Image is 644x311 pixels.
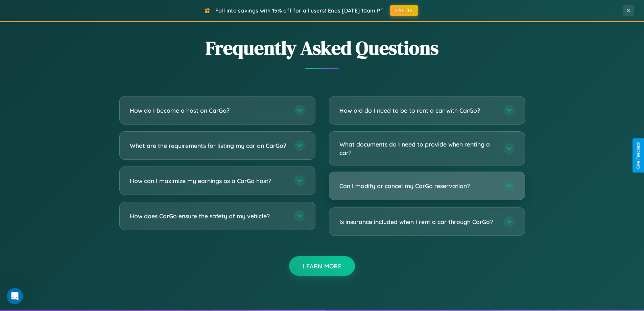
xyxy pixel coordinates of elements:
[339,182,497,190] h3: Can I modify or cancel my CarGo reservation?
[7,288,23,304] iframe: Intercom live chat
[636,142,641,169] div: Give Feedback
[339,140,497,157] h3: What documents do I need to provide when renting a car?
[130,212,287,220] h3: How does CarGo ensure the safety of my vehicle?
[390,5,418,16] button: FALL15
[130,177,287,185] h3: How can I maximize my earnings as a CarGo host?
[339,218,497,226] h3: Is insurance included when I rent a car through CarGo?
[130,106,287,115] h3: How do I become a host on CarGo?
[119,35,525,61] h2: Frequently Asked Questions
[339,106,497,115] h3: How old do I need to be to rent a car with CarGo?
[130,141,287,150] h3: What are the requirements for listing my car on CarGo?
[289,256,355,276] button: Learn More
[215,7,385,14] span: Fall into savings with 15% off for all users! Ends [DATE] 10am PT.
